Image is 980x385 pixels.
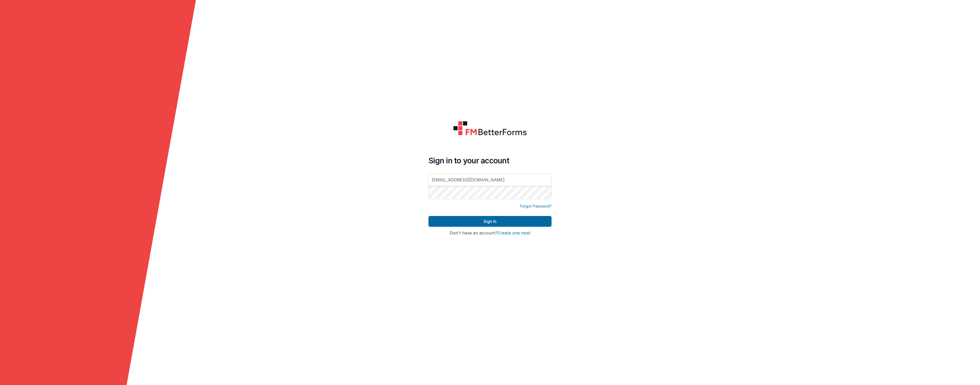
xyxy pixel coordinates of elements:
[498,231,531,235] button: Create one now!
[428,173,552,186] input: Email Address
[520,204,552,209] a: Forgot Password?
[428,156,552,165] h4: Sign in to your account
[428,216,552,227] button: Sign In
[428,231,552,235] h4: Don't have an account?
